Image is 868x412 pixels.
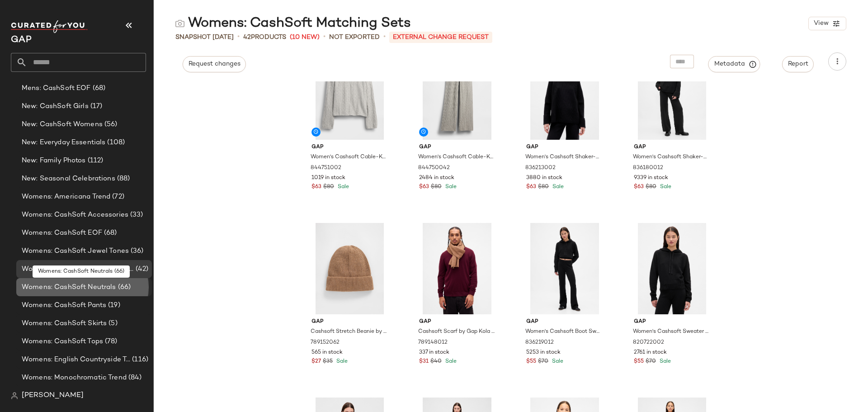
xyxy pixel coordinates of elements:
span: Gap [419,143,495,152]
span: (88) [115,174,130,184]
img: cn60724291.jpg [412,223,503,314]
span: Gap [526,143,603,152]
span: (66) [116,282,131,293]
span: $70 [646,358,656,366]
span: (19) [106,300,120,311]
span: (68) [91,83,106,94]
span: New: CashSoft Womens [22,119,103,130]
span: New: Seasonal Celebrations [22,174,115,184]
button: Report [782,56,814,72]
div: Womens: CashSoft Matching Sets [175,14,411,33]
span: Womens: English Countryside Trend [22,355,130,365]
span: Report [788,61,808,68]
span: Snapshot [DATE] [175,33,234,42]
span: Women's Cashsoft Cable-Knit Crewneck Sweater by Gap Light [PERSON_NAME] Size S [311,153,387,161]
span: Gap [311,318,388,326]
span: (42) [134,264,148,275]
span: 1019 in stock [311,174,345,182]
span: Current Company Name [11,35,32,45]
span: $63 [634,183,644,191]
span: (112) [86,156,104,166]
span: Sale [550,359,563,365]
span: Womens: CashSoft Jewel Tones [22,246,129,256]
span: • [323,32,325,43]
span: Womens: CashSoft Accessories [22,210,128,220]
span: Women's Cashsoft Shaker-Stitch Sweater Pants by Gap True Black Tall Size L [633,153,709,161]
span: (33) [128,210,143,220]
span: Gap [419,318,495,326]
span: 836213002 [525,164,556,172]
span: $55 [634,358,644,366]
span: Not Exported [329,33,380,42]
span: New: CashSoft Girls [22,101,89,112]
span: (72) [110,192,124,202]
span: $80 [323,183,334,191]
span: 820722002 [633,339,664,347]
span: • [383,32,386,43]
span: 836219012 [525,339,554,347]
span: $40 [430,358,442,366]
span: (68) [102,228,117,238]
span: 3880 in stock [526,174,562,182]
img: svg%3e [175,19,184,28]
span: (108) [105,137,125,148]
span: Cashsoft Scarf by Gap Kola Nut One Size [418,328,495,336]
span: (17) [89,101,103,112]
span: Gap [634,143,710,152]
span: $63 [526,183,536,191]
img: svg%3e [11,392,18,399]
img: cn59847707.jpg [627,223,717,314]
span: Gap [311,143,388,152]
span: 2484 in stock [419,174,454,182]
span: $63 [311,183,321,191]
span: Sale [443,184,457,190]
span: Womens: Monochromatic Trend [22,373,127,383]
img: cn59776599.jpg [304,223,395,314]
span: (5) [107,318,117,329]
span: $80 [646,183,656,191]
span: Sale [443,359,457,365]
span: Sale [336,184,349,190]
span: Womens: CashSoft EOF [22,228,102,238]
span: $55 [526,358,536,366]
span: 2761 in stock [634,349,667,357]
span: • [237,32,240,43]
span: $27 [311,358,321,366]
span: Mens: CashSoft EOF [22,83,91,94]
img: cfy_white_logo.C9jOOHJF.svg [11,20,88,33]
p: External Change Request [389,32,492,43]
span: Sale [335,359,348,365]
span: Request changes [188,61,241,68]
span: (56) [103,119,118,130]
span: (36) [129,246,144,256]
span: (116) [130,355,148,365]
span: Gap [634,318,710,326]
span: 844750042 [418,164,450,172]
span: (84) [127,373,142,383]
span: New: Family Photos [22,156,86,166]
span: Cashsoft Stretch Beanie by Gap Kola Nut One Size [311,328,387,336]
span: $70 [538,358,548,366]
span: $80 [431,183,442,191]
button: View [808,17,846,30]
img: cn59818503.jpg [519,223,610,314]
span: 789152062 [311,339,340,347]
span: 789148012 [418,339,448,347]
span: 5253 in stock [526,349,561,357]
span: 836180012 [633,164,663,172]
span: New: Everyday Essentials [22,137,105,148]
span: 337 in stock [419,349,449,357]
span: Womens: CashSoft Pants [22,300,106,311]
span: Women's Cashsoft Cable-Knit Sweater Pants by Gap Light [PERSON_NAME] Size M [418,153,495,161]
span: Sale [658,359,671,365]
span: [PERSON_NAME] [22,390,84,401]
span: Metadata [714,60,755,68]
div: Products [243,33,286,42]
span: 565 in stock [311,349,343,357]
span: Womens: CashSoft Matching Sets [22,264,134,275]
span: (10 New) [290,33,320,42]
span: Sale [551,184,564,190]
span: $31 [419,358,429,366]
span: 844751002 [311,164,341,172]
span: $80 [538,183,549,191]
